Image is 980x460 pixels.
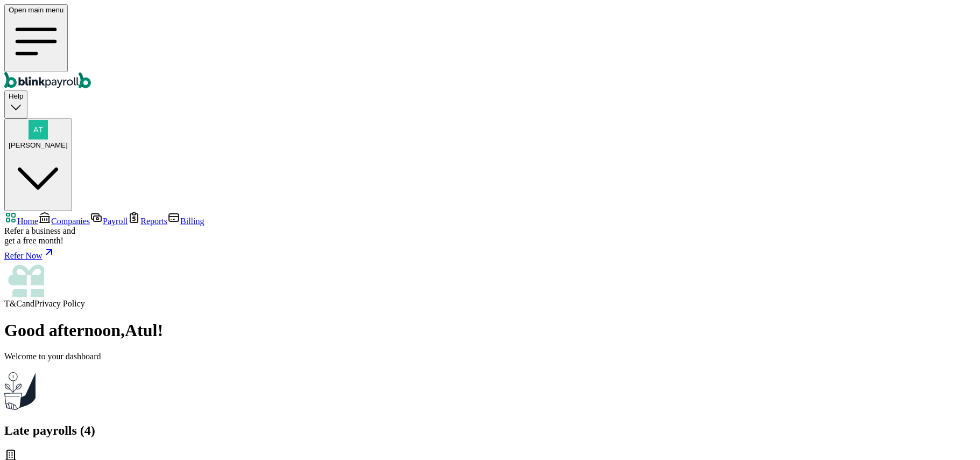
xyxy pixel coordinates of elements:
span: and [22,299,34,308]
a: Home [4,217,38,226]
span: Privacy Policy [34,299,85,308]
p: Welcome to your dashboard [4,352,976,361]
span: Open main menu [9,6,64,14]
span: Companies [51,217,90,226]
h1: Good afternoon , Atul ! [4,320,976,340]
a: Reports [128,217,167,226]
span: T&C [4,299,22,308]
span: Billing [180,217,204,226]
h2: Late payrolls ( 4 ) [4,423,976,438]
nav: Sidebar [4,211,976,309]
a: Refer Now [4,246,976,261]
span: Reports [140,217,167,226]
a: Payroll [90,217,128,226]
button: [PERSON_NAME] [4,119,72,212]
span: [PERSON_NAME] [9,141,68,149]
a: Billing [167,217,204,226]
span: Help [9,92,23,100]
span: Payroll [103,217,128,226]
img: Plant illustration [4,370,36,410]
a: Companies [38,217,90,226]
div: Refer a business and get a free month! [4,226,976,246]
nav: Global [4,4,976,90]
iframe: Chat Widget [801,344,980,460]
button: Open main menu [4,4,68,72]
button: Help [4,90,27,118]
span: Home [17,217,38,226]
